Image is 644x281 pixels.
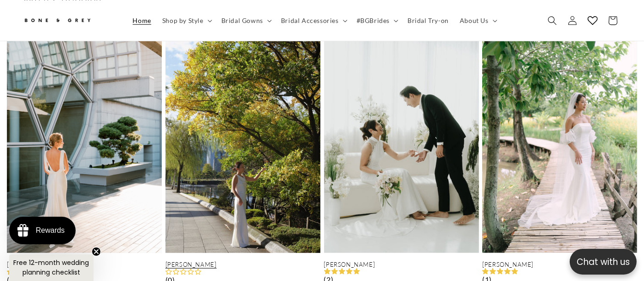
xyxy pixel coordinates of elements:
button: Open chatbox [570,249,637,275]
a: Home [127,11,157,30]
button: Close teaser [92,247,101,256]
div: Free 12-month wedding planning checklistClose teaser [9,254,94,281]
span: Home [133,16,151,24]
a: Bone and Grey Bridal [20,9,118,31]
a: [PERSON_NAME] [165,261,320,269]
span: Bridal Accessories [281,16,339,24]
p: Chat with us [570,255,637,269]
span: #BGBrides [357,16,390,24]
span: Bridal Try-on [407,16,449,24]
span: Shop by Style [162,16,204,24]
a: [PERSON_NAME] [7,261,162,269]
summary: Bridal Accessories [275,11,351,30]
summary: Search [542,10,562,30]
span: Free 12-month wedding planning checklist [14,258,89,277]
span: Bridal Gowns [221,16,263,24]
summary: #BGBrides [351,11,402,30]
span: About Us [460,16,489,24]
a: Bridal Try-on [402,11,454,30]
summary: Bridal Gowns [216,11,275,30]
div: Rewards [36,226,65,235]
summary: About Us [454,11,501,30]
img: Bone and Grey Bridal [23,13,92,28]
a: [PERSON_NAME] [482,261,637,269]
summary: Shop by Style [157,11,216,30]
a: [PERSON_NAME] [324,261,479,269]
